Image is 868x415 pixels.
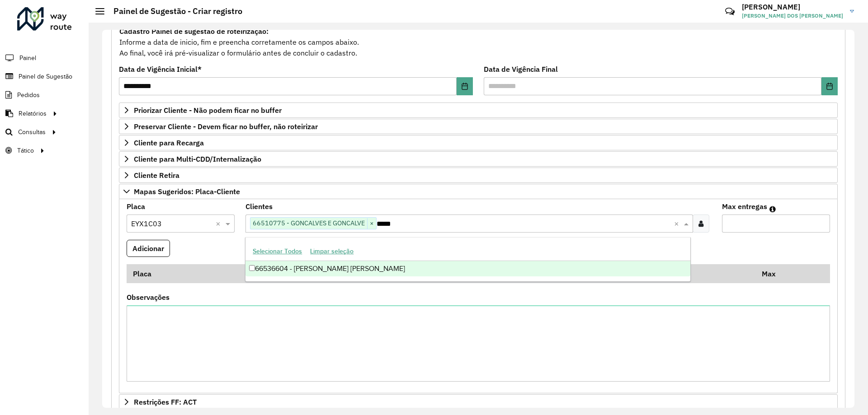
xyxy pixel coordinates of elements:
span: Clear all [216,218,223,229]
span: × [367,218,376,229]
label: Max entregas [722,201,767,212]
a: Cliente para Recarga [119,135,838,150]
span: Restrições FF: ACT [134,398,197,406]
span: Cliente para Multi-CDD/Internalização [134,155,261,163]
span: [PERSON_NAME] DOS [PERSON_NAME] [742,12,843,20]
div: Informe a data de inicio, fim e preencha corretamente os campos abaixo. Ao final, você irá pré-vi... [119,25,838,59]
button: Choose Date [821,77,838,95]
label: Data de Vigência Inicial [119,64,202,75]
label: Clientes [245,201,273,212]
em: Máximo de clientes que serão colocados na mesma rota com os clientes informados [769,205,776,213]
a: Mapas Sugeridos: Placa-Cliente [119,184,838,199]
th: Max [755,264,792,283]
div: Mapas Sugeridos: Placa-Cliente [119,199,838,394]
ng-dropdown-panel: Options list [245,237,690,282]
span: Clear all [674,218,682,229]
span: 66510775 - GONCALVES E GONCALVE [250,218,367,228]
span: Consultas [18,127,46,137]
a: Restrições FF: ACT [119,394,838,410]
label: Data de Vigência Final [484,64,558,75]
span: Preservar Cliente - Devem ficar no buffer, não roteirizar [134,123,318,130]
span: Cliente para Recarga [134,139,204,146]
h2: Painel de Sugestão - Criar registro [104,6,242,16]
th: Placa [127,264,248,283]
span: Painel [19,53,36,63]
a: Cliente Retira [119,168,838,183]
button: Limpar seleção [306,244,358,258]
a: Cliente para Multi-CDD/Internalização [119,151,838,167]
button: Adicionar [127,240,170,257]
a: Priorizar Cliente - Não podem ficar no buffer [119,103,838,118]
span: Mapas Sugeridos: Placa-Cliente [134,188,240,195]
span: Relatórios [19,109,47,118]
span: Tático [17,146,34,155]
label: Placa [127,201,145,212]
label: Observações [127,292,170,303]
h3: [PERSON_NAME] [742,3,843,11]
div: 66536604 - [PERSON_NAME] [PERSON_NAME] [245,261,690,276]
a: Contato Rápido [720,2,740,21]
button: Choose Date [457,77,473,95]
span: Pedidos [17,90,40,100]
span: Painel de Sugestão [19,72,72,81]
button: Selecionar Todos [249,244,306,258]
span: Cliente Retira [134,172,179,179]
a: Preservar Cliente - Devem ficar no buffer, não roteirizar [119,119,838,134]
strong: Cadastro Painel de sugestão de roteirização: [119,27,269,36]
span: Priorizar Cliente - Não podem ficar no buffer [134,107,282,114]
